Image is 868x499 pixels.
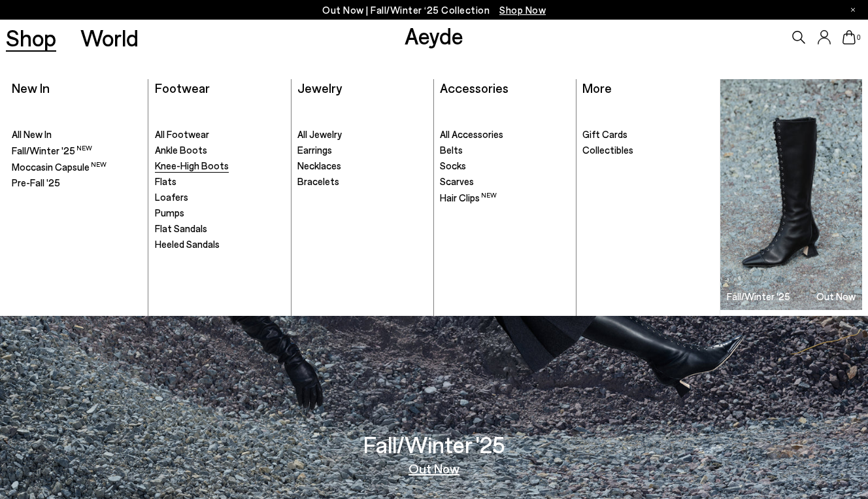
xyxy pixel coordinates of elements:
span: Bracelets [297,175,339,187]
span: Fall/Winter '25 [12,145,92,156]
img: Group_1295_900x.jpg [720,79,862,310]
span: Flats [155,175,176,187]
span: 0 [856,34,862,41]
a: Ankle Boots [155,144,285,157]
span: Collectibles [582,144,633,156]
a: More [582,80,612,95]
a: World [80,26,139,49]
span: Loafers [155,191,188,203]
a: 0 [843,30,856,44]
a: Footwear [155,80,210,95]
a: Hair Clips [440,191,570,205]
a: Necklaces [297,160,427,173]
span: Heeled Sandals [155,238,220,250]
span: Scarves [440,175,474,187]
a: Pre-Fall '25 [12,177,142,190]
a: Fall/Winter '25 Out Now [720,79,862,310]
a: Scarves [440,175,570,188]
a: Flat Sandals [155,222,285,235]
h3: Out Now [816,292,856,301]
span: Navigate to /collections/new-in [499,4,546,16]
span: All Jewelry [297,128,342,140]
span: Pre-Fall '25 [12,177,60,188]
a: All Footwear [155,128,285,141]
h3: Fall/Winter '25 [363,433,505,456]
span: Flat Sandals [155,222,207,234]
h3: Fall/Winter '25 [727,292,790,301]
p: Out Now | Fall/Winter ‘25 Collection [322,2,546,18]
a: Knee-High Boots [155,160,285,173]
a: New In [12,80,50,95]
span: Belts [440,144,463,156]
a: Earrings [297,144,427,157]
span: Pumps [155,207,184,218]
a: Accessories [440,80,509,95]
span: Knee-High Boots [155,160,229,171]
a: Shop [6,26,56,49]
a: Moccasin Capsule [12,160,142,174]
a: All Accessories [440,128,570,141]
span: Moccasin Capsule [12,161,107,173]
a: Out Now [409,462,459,475]
a: Pumps [155,207,285,220]
a: Socks [440,160,570,173]
span: Ankle Boots [155,144,207,156]
span: All Accessories [440,128,503,140]
span: Necklaces [297,160,341,171]
span: All New In [12,128,52,140]
span: Gift Cards [582,128,627,140]
a: Jewelry [297,80,342,95]
a: Aeyde [405,22,463,49]
a: Loafers [155,191,285,204]
a: Flats [155,175,285,188]
a: Bracelets [297,175,427,188]
a: All Jewelry [297,128,427,141]
a: Heeled Sandals [155,238,285,251]
span: All Footwear [155,128,209,140]
a: Fall/Winter '25 [12,144,142,158]
span: Hair Clips [440,192,497,203]
a: Gift Cards [582,128,713,141]
a: Collectibles [582,144,713,157]
span: Socks [440,160,466,171]
span: Earrings [297,144,332,156]
a: All New In [12,128,142,141]
a: Belts [440,144,570,157]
